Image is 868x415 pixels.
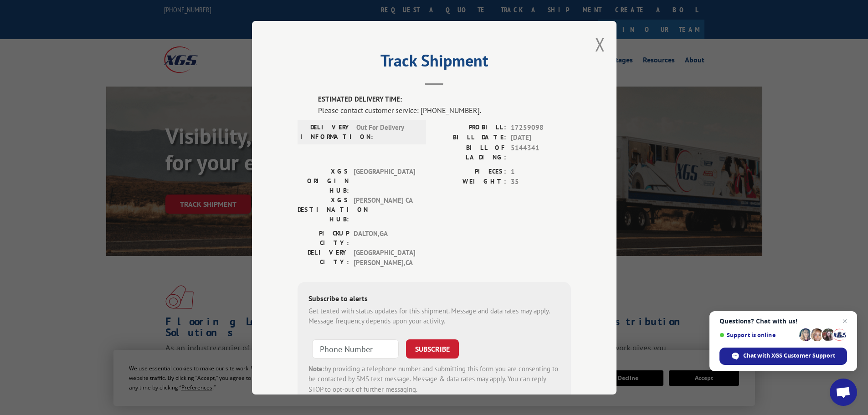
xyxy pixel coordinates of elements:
span: [GEOGRAPHIC_DATA] [354,166,415,195]
h2: Track Shipment [298,54,571,72]
span: [PERSON_NAME] CA [354,195,415,224]
label: PIECES: [434,166,506,177]
div: Subscribe to alerts [308,292,560,306]
span: Close chat [839,316,850,327]
span: [DATE] [511,133,571,143]
span: Support is online [719,332,796,338]
span: Chat with XGS Customer Support [743,352,835,360]
label: BILL OF LADING: [434,143,506,162]
label: DELIVERY CITY: [298,247,349,268]
label: XGS DESTINATION HUB: [298,195,349,224]
label: XGS ORIGIN HUB: [298,166,349,195]
span: 17259098 [511,122,571,133]
span: [GEOGRAPHIC_DATA][PERSON_NAME] , CA [354,247,415,268]
label: WEIGHT: [434,177,506,187]
label: ESTIMATED DELIVERY TIME: [318,94,571,105]
label: DELIVERY INFORMATION: [300,122,352,141]
div: Open chat [830,379,857,406]
span: Out For Delivery [356,122,418,141]
strong: Note: [308,364,324,373]
div: Chat with XGS Customer Support [719,348,847,365]
span: 1 [511,166,571,177]
div: Please contact customer service: [PHONE_NUMBER]. [318,104,571,115]
label: PROBILL: [434,122,506,133]
span: 35 [511,177,571,187]
label: PICKUP CITY: [298,228,349,247]
button: Close modal [595,32,605,56]
input: Phone Number [312,339,399,358]
div: Get texted with status updates for this shipment. Message and data rates may apply. Message frequ... [308,306,560,326]
label: BILL DATE: [434,133,506,143]
span: 5144341 [511,143,571,162]
span: DALTON , GA [354,228,415,247]
button: SUBSCRIBE [406,339,459,358]
span: Questions? Chat with us! [719,318,847,325]
div: by providing a telephone number and submitting this form you are consenting to be contacted by SM... [308,364,560,395]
